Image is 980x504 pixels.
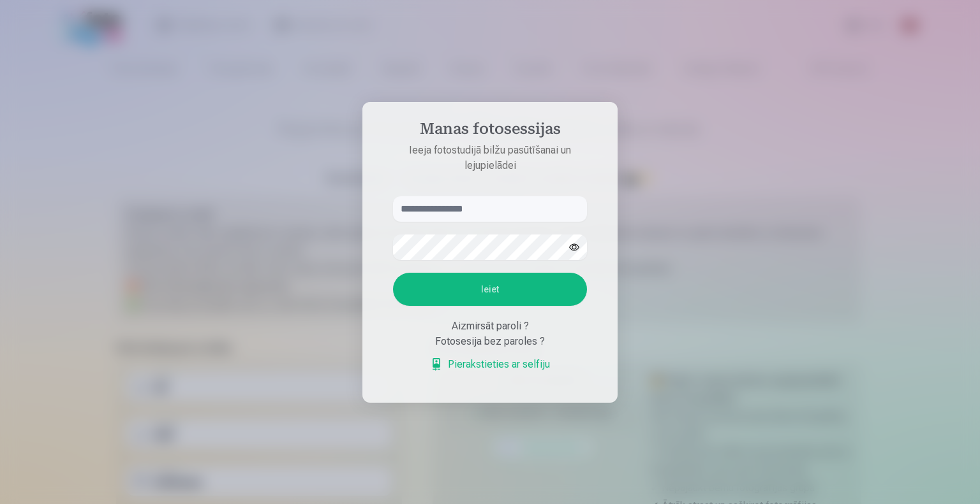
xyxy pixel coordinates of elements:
[430,357,550,372] a: Pierakstieties ar selfiju
[393,334,587,349] div: Fotosesija bez paroles ?
[380,143,600,173] p: Ieeja fotostudijā bilžu pasūtīšanai un lejupielādei
[380,120,600,143] h4: Manas fotosessijas
[393,273,587,306] button: Ieiet
[393,319,587,334] div: Aizmirsāt paroli ?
